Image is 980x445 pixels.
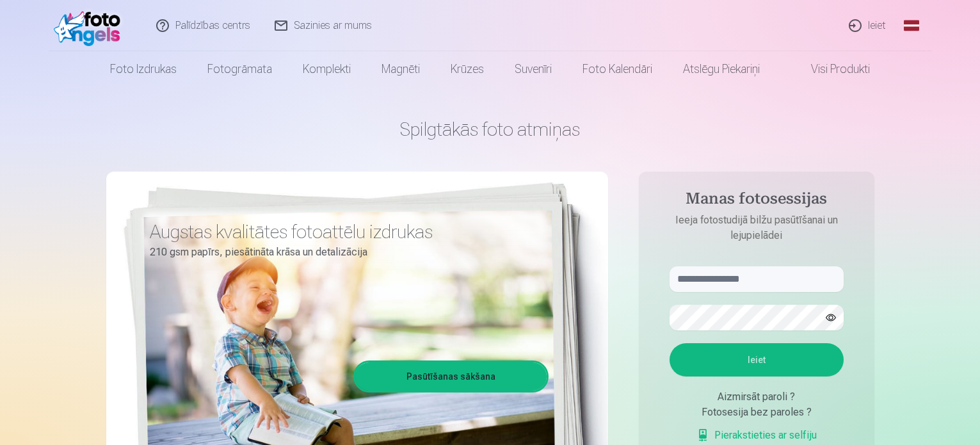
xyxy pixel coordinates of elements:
[106,118,874,141] h1: Spilgtākās foto atmiņas
[657,190,856,213] h4: Manas fotosessijas
[150,220,539,243] h3: Augstas kvalitātes fotoattēlu izdrukas
[670,343,844,376] button: Ieiet
[670,389,844,405] div: Aizmirsāt paroli ?
[192,51,287,87] a: Fotogrāmata
[775,51,885,87] a: Visi produkti
[567,51,668,87] a: Foto kalendāri
[95,51,192,87] a: Foto izdrukas
[668,51,775,87] a: Atslēgu piekariņi
[696,428,817,443] a: Pierakstieties ar selfiju
[435,51,499,87] a: Krūzes
[54,5,127,46] img: /fa1
[287,51,366,87] a: Komplekti
[150,243,539,261] p: 210 gsm papīrs, piesātināta krāsa un detalizācija
[670,405,844,420] div: Fotosesija bez paroles ?
[355,362,547,391] a: Pasūtīšanas sākšana
[499,51,567,87] a: Suvenīri
[657,213,856,243] p: Ieeja fotostudijā bilžu pasūtīšanai un lejupielādei
[366,51,435,87] a: Magnēti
